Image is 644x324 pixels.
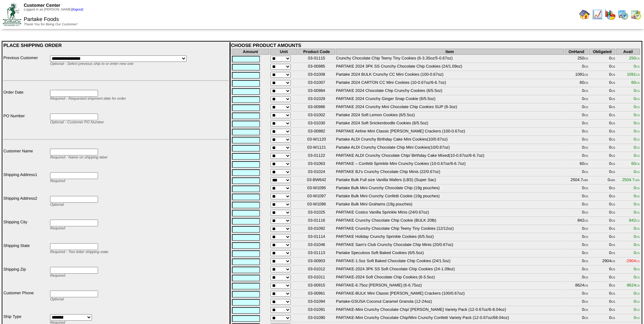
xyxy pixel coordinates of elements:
td: 0 [589,64,615,71]
span: CS [584,292,588,295]
span: 0 [634,299,640,304]
span: Required - Name on shipping label [50,155,107,159]
td: 60 [565,161,589,168]
th: Item [336,49,564,55]
span: Required - Requested shipment date for order [50,97,126,101]
span: CS [611,81,615,84]
span: CS [584,300,588,303]
span: CS [636,81,640,84]
td: Partake 2024 Soft Lemon Cookies (6/5.5oz) [336,112,564,120]
span: Required [50,226,65,230]
span: CS [584,73,588,76]
span: 0 [634,194,640,198]
td: Previous Customer [3,55,49,77]
td: Partake ALDI Crunchy Birthday Cake Mini Cookies(10/0.67oz) [336,136,564,144]
td: 0 [565,185,589,193]
span: CS [636,300,640,303]
span: CS [584,98,588,101]
td: 0 [565,307,589,314]
span: CS [611,235,615,239]
span: CS [584,146,588,149]
td: 0 [565,112,589,120]
td: 0 [589,88,615,95]
td: 03-00982 [298,128,335,136]
span: LBS [635,179,640,182]
td: 0 [565,226,589,233]
span: CS [584,284,588,287]
span: CS [584,308,588,311]
span: Required [50,274,65,278]
td: 0 [565,209,589,217]
span: CS [636,65,640,68]
div: CHOOSE PRODUCT AMOUNTS [231,43,641,48]
span: CS [636,244,640,247]
td: 0 [589,72,615,79]
td: Customer Phone [3,290,49,313]
td: 03-01113 [298,250,335,257]
span: 0 [634,267,640,271]
span: LBS [610,179,615,182]
span: CS [611,122,615,125]
td: PARTAKE-Mini Crunchy Chocolate Chip/Mini Crunchy Confetti Variety Pack (12-0.67oz/68.04oz) [336,315,564,322]
span: 0 [634,210,640,215]
td: PARTAKE 2024 Crunchy Mini Chocolate Chip Cookies SUP (8-3oz) [336,104,564,111]
td: 03-01063 [298,161,335,168]
td: 8624 [565,282,589,290]
td: 03-00915 [298,282,335,290]
td: 03-01046 [298,242,335,249]
th: Unit [270,49,297,55]
span: CS [611,219,615,222]
td: 0 [565,96,589,103]
td: Partake Speculoos Soft Baked Cookies (6/5.5oz) [336,250,564,257]
span: CS [636,203,640,206]
span: LBS [583,179,588,182]
td: 0 [589,201,615,209]
span: CS [611,106,615,109]
td: PARTAKE Airline Mini Classic [PERSON_NAME] Crackers (100-0.67oz) [336,128,564,136]
span: CS [611,284,615,287]
span: 0 [634,129,640,133]
th: Product Code [298,49,335,55]
td: Partake Bulk Mini Crunchy Confetti Cookie (19g pouches) [336,193,564,201]
td: 0 [565,242,589,249]
td: 0 [589,291,615,298]
td: 03-00903 [298,258,335,266]
span: CS [584,195,588,198]
span: 0 [634,291,640,296]
span: -2904 [625,258,640,263]
span: 1091 [627,72,640,77]
td: 0 [565,169,589,176]
span: CS [584,268,588,271]
span: CS [611,138,615,141]
td: PARTAKE-Mini Crunchy Chocolate Chip/ [PERSON_NAME] Variety Pack (12-0.67oz/6-8.04oz) [336,307,564,314]
span: CS [636,252,640,255]
td: Crunchy Chocolate Chip Teeny Tiny Cookies (6-3.35oz/5-0.67oz) [336,55,564,63]
td: 0 [589,169,615,176]
span: CS [636,73,640,76]
td: PARTAKE-2024 3PK SS Soft Chocolate Chip Cookies (24-1.09oz) [336,266,564,274]
td: 03-01094 [298,299,335,306]
img: ZoRoCo_Logo(Green%26Foil)%20jpg.webp [3,3,21,26]
span: CS [611,260,615,263]
td: 03-W1120 [298,136,335,144]
td: 0 [565,88,589,95]
td: 03-01114 [298,234,335,241]
img: home.gif [579,9,590,20]
td: 0 [589,218,615,225]
td: 0 [589,274,615,282]
td: 0 [589,96,615,103]
span: CS [611,203,615,206]
td: PARTAKE 2024 Chocolate Chip Crunchy Cookies (6/5.5oz) [336,88,564,95]
span: CS [611,57,615,60]
span: Optional [50,297,64,301]
td: PARTAKE-2024 Soft Chocolate Chip Cookies (6-5.5oz) [336,274,564,282]
td: 03-01030 [298,120,335,128]
span: CS [584,276,588,279]
span: 250 [629,56,640,60]
span: CS [636,171,640,174]
span: 0 [634,169,640,174]
span: CS [584,235,588,239]
span: CS [584,130,588,133]
td: PARTAKE ALDI Crunchy Chocolate Chip/ Birthday Cake Mixed(10-0.67oz/6-6.7oz) [336,153,564,160]
span: CS [636,292,640,295]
